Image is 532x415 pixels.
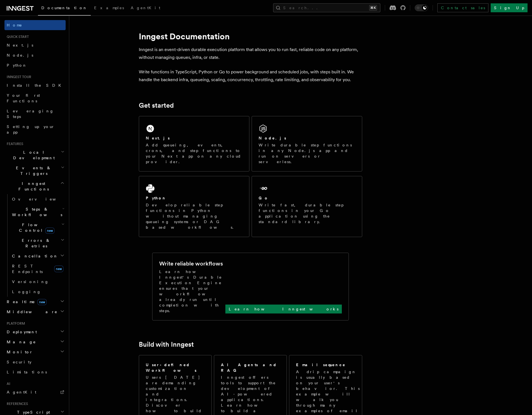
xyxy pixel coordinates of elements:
span: Events & Triggers [4,165,61,176]
button: Cancellation [10,251,66,261]
button: Search...⌘K [273,3,380,12]
span: Quick start [4,35,29,39]
a: Next.js [4,40,66,50]
a: AgentKit [127,2,164,15]
a: Sign Up [491,3,528,12]
a: Your first Functions [4,90,66,106]
span: Flow Control [10,222,61,233]
span: Errors & Retries [10,238,61,249]
p: Write fast, durable step functions in your Go application using the standard library. [259,202,355,225]
a: Logging [10,287,66,297]
a: Contact sales [437,3,488,12]
a: Node.js [4,50,66,60]
span: Features [4,142,23,146]
span: Realtime [4,299,47,305]
button: Monitor [4,347,66,357]
button: Flow Controlnew [10,220,66,235]
span: Versioning [12,279,49,284]
kbd: ⌘K [369,5,377,11]
span: Leveraging Steps [7,109,54,119]
h1: Inngest Documentation [139,31,362,41]
span: Your first Functions [7,93,40,103]
a: Setting up your app [4,122,66,137]
span: Next.js [7,43,33,47]
span: new [54,266,63,272]
span: AgentKit [131,6,160,10]
span: REST Endpoints [12,264,43,274]
span: Platform [4,321,25,326]
a: Documentation [38,2,91,16]
button: Deployment [4,327,66,337]
p: Develop reliable step functions in Python without managing queueing systems or DAG based workflows. [146,202,242,230]
a: Leveraging Steps [4,106,66,122]
button: Events & Triggers [4,163,66,178]
span: Steps & Workflows [10,206,62,218]
p: Write functions in TypeScript, Python or Go to power background and scheduled jobs, with steps bu... [139,68,362,84]
span: new [37,299,47,305]
a: Install the SDK [4,80,66,90]
a: Limitations [4,367,66,377]
span: Manage [4,339,36,345]
h2: Node.js [259,135,286,141]
span: Documentation [41,6,87,10]
h2: Next.js [146,135,170,141]
h2: User-defined Workflows [146,362,205,373]
span: Overview [12,197,70,201]
button: Toggle dark mode [415,4,428,11]
span: Setting up your app [7,124,55,134]
p: Learn how Inngest's Durable Execution Engine ensures that your workflow already run until complet... [159,269,225,313]
button: Errors & Retries [10,235,66,251]
p: Write durable step functions in any Node.js app and run on servers or serverless. [259,142,355,165]
a: Node.jsWrite durable step functions in any Node.js app and run on servers or serverless. [252,116,362,172]
a: Get started [139,102,174,109]
button: Manage [4,337,66,347]
button: Middleware [4,307,66,317]
span: Deployment [4,329,37,335]
span: Home [7,22,22,28]
a: Learn how Inngest works [225,305,342,313]
span: Inngest tour [4,75,31,79]
a: AgentKit [4,387,66,397]
h2: Python [146,195,166,201]
span: Local Development [4,149,61,161]
a: Next.jsAdd queueing, events, crons, and step functions to your Next app on any cloud provider. [139,116,249,172]
button: Realtimenew [4,297,66,307]
h2: Email sequence [296,362,346,368]
span: AgentKit [7,390,36,394]
p: Learn how Inngest works [229,306,338,312]
a: Security [4,357,66,367]
span: Monitor [4,349,33,355]
button: Local Development [4,147,66,163]
p: Add queueing, events, crons, and step functions to your Next app on any cloud provider. [146,142,242,165]
span: Install the SDK [7,83,65,88]
span: Logging [12,289,41,294]
span: Cancellation [10,253,58,259]
h2: Write reliable workflows [159,260,223,267]
a: Build with Inngest [139,341,194,348]
span: Node.js [7,53,33,57]
span: Examples [94,6,124,10]
a: Python [4,60,66,70]
div: Inngest Functions [4,194,66,297]
a: REST Endpointsnew [10,261,66,277]
span: Python [7,63,27,67]
a: Overview [10,194,66,204]
a: PythonDevelop reliable step functions in Python without managing queueing systems or DAG based wo... [139,176,249,237]
span: Inngest Functions [4,181,60,192]
h2: Go [259,195,269,201]
button: Steps & Workflows [10,204,66,220]
span: AI [4,382,10,386]
span: new [45,228,54,234]
span: Limitations [7,370,47,374]
span: Middleware [4,309,58,315]
a: Home [4,20,66,30]
h2: AI Agents and RAG [221,362,281,373]
a: GoWrite fast, durable step functions in your Go application using the standard library. [252,176,362,237]
button: Inngest Functions [4,178,66,194]
span: Security [7,360,32,364]
span: References [4,402,28,406]
a: Versioning [10,277,66,287]
p: Inngest is an event-driven durable execution platform that allows you to run fast, reliable code ... [139,46,362,61]
a: Examples [91,2,127,15]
